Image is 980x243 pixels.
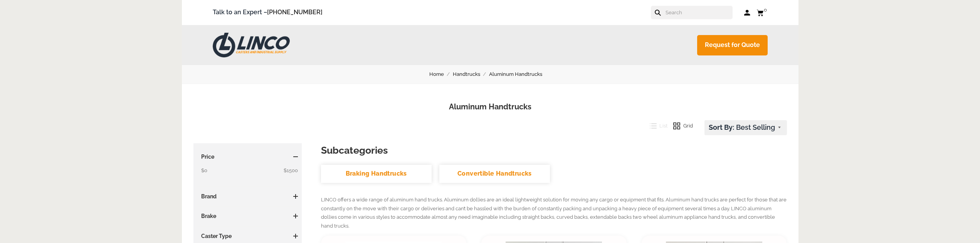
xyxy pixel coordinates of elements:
[756,8,768,17] a: 0
[197,153,298,161] h3: Price
[201,168,207,173] span: $0
[644,120,668,132] button: List
[489,70,551,79] a: Aluminum Handtrucks
[267,8,323,16] a: [PHONE_NUMBER]
[321,196,787,231] p: LINCO offers a wide range of aluminum hand trucks. Aluminum dollies are an ideal lightweight solu...
[439,165,550,183] a: Convertible Handtrucks
[321,165,432,183] a: Braking Handtrucks
[197,212,298,220] h3: Brake
[197,193,298,200] h3: Brand
[764,7,767,13] span: 0
[321,143,787,157] h3: Subcategories
[197,232,298,240] h3: Caster Type
[667,120,693,132] button: Grid
[697,35,768,55] a: Request for Quote
[213,33,290,57] img: LINCO CASTERS & INDUSTRIAL SUPPLY
[453,70,489,79] a: Handtrucks
[429,70,453,79] a: Home
[665,6,733,19] input: Search
[284,166,298,175] span: $1500
[213,7,323,18] span: Talk to an Expert –
[193,101,787,112] h1: Aluminum Handtrucks
[744,9,751,17] a: Log in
